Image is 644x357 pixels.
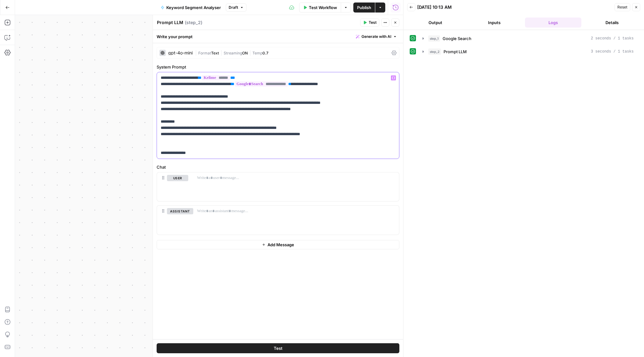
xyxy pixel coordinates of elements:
span: Generate with AI [361,34,391,39]
span: | [195,49,198,56]
span: Add Message [267,242,294,248]
span: | [219,49,224,56]
span: Test Workflow [309,4,337,11]
span: Streaming [224,51,242,55]
button: assistant [167,208,193,214]
button: Output [407,18,464,28]
span: Keyword Segment Analyser [166,4,221,11]
span: Reset [617,4,627,10]
span: Format [198,51,211,55]
button: Publish [353,3,375,13]
span: Test [274,345,283,351]
span: step_1 [428,35,440,42]
button: Draft [226,3,247,12]
button: Add Message [157,240,399,249]
div: assistant [157,206,188,234]
textarea: Prompt LLM [157,19,183,26]
button: 3 seconds / 1 tasks [419,47,637,57]
span: | [248,49,252,56]
span: 0.7 [262,51,268,55]
span: ( step_2 ) [185,19,202,26]
div: Write your prompt [153,30,403,43]
span: 2 seconds / 1 tasks [591,36,634,41]
button: Keyword Segment Analyser [157,3,225,13]
span: ON [242,51,248,55]
div: user [157,172,188,201]
button: Test [157,343,399,353]
button: 2 seconds / 1 tasks [419,33,637,43]
button: Test [360,18,379,27]
span: Prompt LLM [444,48,467,55]
div: gpt-4o-mini [168,51,193,55]
button: Generate with AI [353,33,399,41]
span: Google Search [443,35,471,42]
button: Inputs [466,18,522,28]
span: step_2 [428,48,441,55]
span: Publish [357,4,371,11]
span: Draft [229,5,238,10]
label: System Prompt [157,64,399,70]
span: Text [211,51,219,55]
button: Test Workflow [299,3,341,13]
span: Temp [252,51,262,55]
button: Reset [615,3,630,11]
span: 3 seconds / 1 tasks [591,49,634,54]
button: Logs [525,18,581,28]
button: Details [584,18,640,28]
label: Chat [157,164,399,170]
button: user [167,175,188,181]
span: Test [369,20,377,25]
